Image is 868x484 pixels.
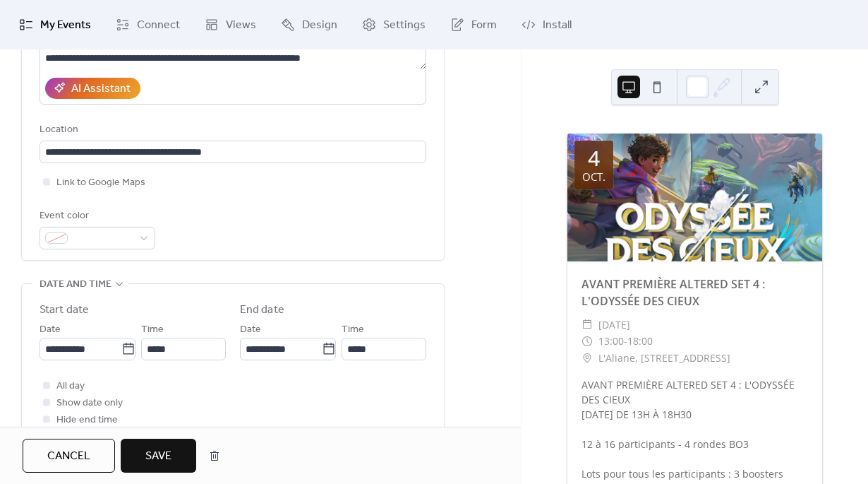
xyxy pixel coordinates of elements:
button: AI Assistant [45,78,140,99]
a: Connect [105,6,191,44]
span: Show date only [56,395,123,412]
span: [DATE] [598,317,630,334]
span: 13:00 [598,333,624,350]
span: Design [302,17,337,34]
span: All day [56,378,85,395]
span: Save [145,448,171,465]
span: Views [226,17,256,34]
span: Date [240,321,261,338]
span: Hide end time [56,412,118,429]
div: Start date [40,302,89,319]
div: ​ [581,317,593,334]
a: Form [440,6,507,44]
span: Date and time [40,276,111,293]
span: 18:00 [627,333,653,350]
span: - [624,333,627,350]
button: Save [121,439,196,473]
span: Cancel [47,448,90,465]
button: Cancel [23,439,115,473]
div: ​ [581,350,593,367]
span: My Events [40,17,91,34]
div: End date [240,302,284,319]
a: Install [511,6,582,44]
span: Form [471,17,497,34]
div: 4 [588,148,600,169]
div: ​ [581,333,593,350]
span: Settings [383,17,426,34]
div: Event color [40,208,152,225]
div: oct. [582,172,605,182]
span: Time [141,321,164,338]
span: Connect [137,17,180,34]
a: My Events [8,6,102,44]
span: Install [543,17,572,34]
div: AI Assistant [71,81,131,98]
span: Link to Google Maps [56,175,145,191]
span: Date [40,321,61,338]
a: Settings [351,6,436,44]
a: Views [194,6,267,44]
a: Design [270,6,348,44]
span: L'Aliane, [STREET_ADDRESS] [598,350,730,367]
div: Location [40,122,423,138]
div: AVANT PREMIÈRE ALTERED SET 4 : L'ODYSSÉE DES CIEUX [567,276,822,309]
span: Time [342,321,364,338]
